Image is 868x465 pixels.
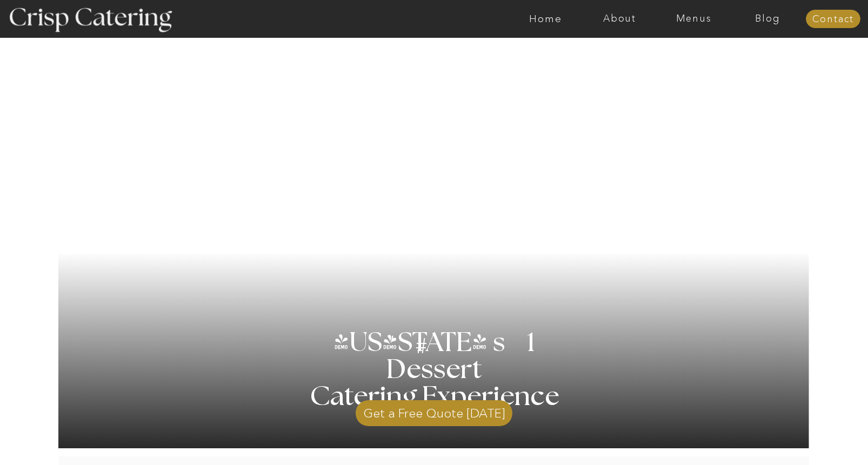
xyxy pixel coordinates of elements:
[371,329,415,356] h3: '
[583,14,657,24] a: About
[509,14,583,24] a: Home
[296,329,572,410] h1: [US_STATE] s 1 Dessert Catering Experience
[356,395,512,426] a: Get a Free Quote [DATE]
[806,14,860,25] a: Contact
[392,335,453,367] h3: #
[731,14,805,24] a: Blog
[657,14,731,24] a: Menus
